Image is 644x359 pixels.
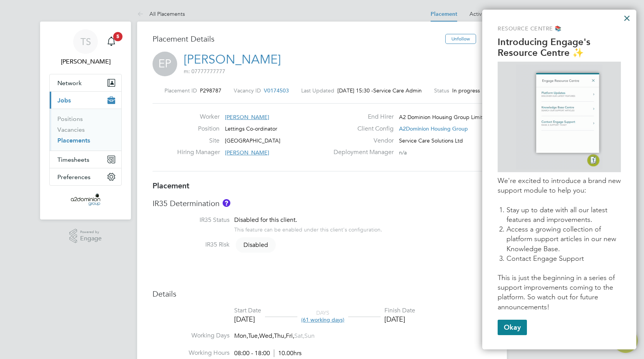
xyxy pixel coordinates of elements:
[49,193,122,206] a: Go to home page
[498,176,621,195] p: We're excited to introduce a brand new support module to help you:
[286,332,294,340] span: Fri,
[498,47,621,59] p: Resource Centre ✨
[71,193,100,206] img: a2dominion-logo-retina.png
[506,205,621,225] li: Stay up to date with all our latest features and improvements.
[177,148,220,156] label: Hiring Manager
[57,79,82,87] span: Network
[153,34,439,44] h3: Placement Details
[399,137,463,144] span: Service Care Solutions Ltd
[153,332,230,340] label: Working Days
[384,307,415,315] div: Finish Date
[234,224,382,233] div: This feature can be enabled under this client's configuration.
[248,332,259,340] span: Tue,
[452,87,480,94] span: In progress
[225,125,277,132] span: Lettings Co-ordinator
[153,216,230,224] label: IR35 Status
[225,137,280,144] span: [GEOGRAPHIC_DATA]
[153,349,230,357] label: Working Hours
[623,12,631,24] button: Close
[373,87,422,94] span: Service Care Admin
[337,87,373,94] span: [DATE] 15:30 -
[177,125,220,133] label: Position
[329,125,394,133] label: Client Config
[498,273,621,312] p: This is just the beginning in a series of support improvements coming to the platform. So watch o...
[434,87,449,94] label: Status
[40,22,131,220] nav: Main navigation
[506,225,621,254] li: Access a growing collection of platform support articles in our new Knowledge Base.
[329,137,394,145] label: Vendor
[153,198,491,208] h3: IR35 Determination
[200,87,221,94] span: P298787
[80,37,91,47] span: TS
[153,289,491,299] h3: Details
[431,11,457,17] a: Placement
[234,87,261,94] label: Vacancy ID
[184,52,281,67] a: [PERSON_NAME]
[236,237,276,253] span: Disabled
[49,29,122,66] a: Go to account details
[80,235,102,242] span: Engage
[177,113,220,121] label: Worker
[234,332,248,340] span: Mon,
[294,332,304,340] span: Sat,
[137,10,185,17] a: All Placements
[153,181,190,190] b: Placement
[57,137,90,144] a: Placements
[264,87,289,94] span: V0174503
[177,137,220,145] label: Site
[259,332,274,340] span: Wed,
[498,25,621,33] p: Resource Centre 📚
[234,307,261,315] div: Start Date
[274,349,302,357] span: 10.00hrs
[153,241,230,249] label: IR35 Risk
[329,113,394,121] label: End Hirer
[225,149,269,156] span: [PERSON_NAME]
[234,315,261,324] div: [DATE]
[234,216,297,224] span: Disabled for this client.
[304,332,315,340] span: Sun
[57,115,83,122] a: Positions
[153,52,177,76] span: EP
[113,32,122,41] span: 5
[498,320,527,335] button: Okay
[297,309,348,323] div: DAYS
[506,254,621,263] li: Contact Engage Support
[498,37,621,48] p: Introducing Engage's
[274,332,286,340] span: Thu,
[301,87,334,94] label: Last Updated
[57,173,91,181] span: Preferences
[399,149,407,156] span: n/a
[57,126,85,133] a: Vacancies
[301,316,344,323] span: (61 working days)
[516,65,602,169] img: GIF of Resource Centre being opened
[445,34,476,44] button: Unfollow
[470,10,501,17] a: Activity Logs
[225,114,269,121] span: [PERSON_NAME]
[234,349,302,357] div: 08:00 - 18:00
[57,156,89,163] span: Timesheets
[49,57,122,66] span: Tracey Shearman
[57,97,71,104] span: Jobs
[223,199,230,207] button: About IR35
[384,315,415,324] div: [DATE]
[329,148,394,156] label: Deployment Manager
[399,114,489,121] span: A2 Dominion Housing Group Limited
[399,125,468,132] span: A2Dominion Housing Group
[164,87,197,94] label: Placement ID
[80,229,102,235] span: Powered by
[184,68,225,75] span: m: 07777777777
